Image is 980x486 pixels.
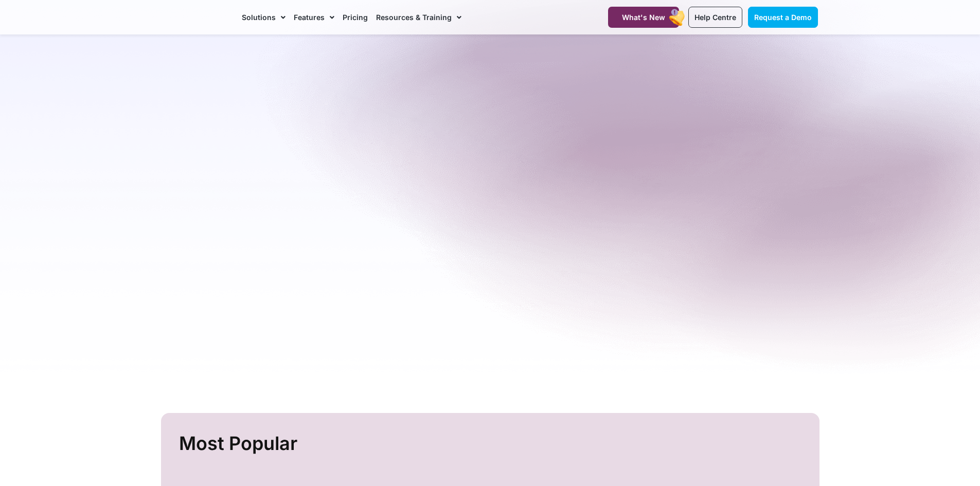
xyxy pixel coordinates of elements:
a: What's New [608,7,679,28]
a: Request a Demo [748,7,818,28]
a: Help Centre [688,7,742,28]
img: CareMaster Logo [163,10,232,25]
span: Help Centre [694,13,736,22]
span: Request a Demo [754,13,812,22]
span: What's New [622,13,665,22]
h2: Most Popular [179,428,804,459]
